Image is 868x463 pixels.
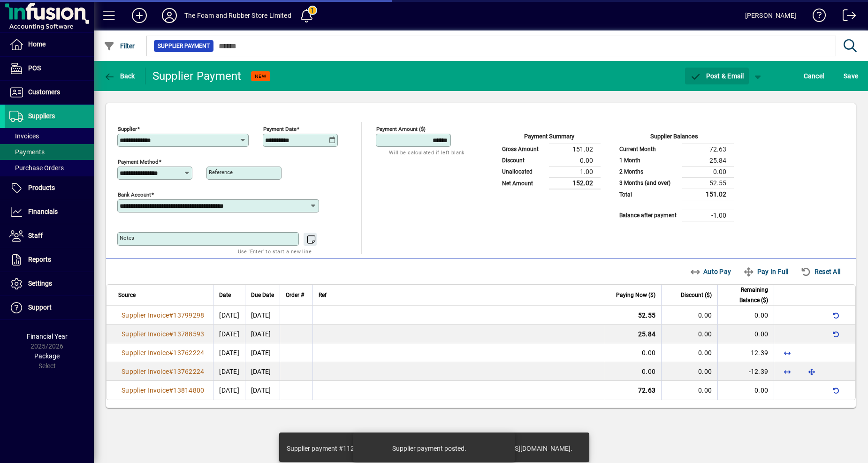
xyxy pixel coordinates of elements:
[743,264,788,279] span: Pay In Full
[685,68,749,84] button: Post & Email
[9,132,39,140] span: Invoices
[549,166,601,177] td: 1.00
[173,349,204,357] span: 13762224
[5,272,94,296] a: Settings
[173,368,204,375] span: 13762224
[152,68,242,83] div: Supplier Payment
[497,166,549,177] td: Unallocated
[28,208,58,215] span: Financials
[158,41,210,51] span: Supplier Payment
[5,296,94,319] a: Support
[118,329,207,339] a: Supplier Invoice#13788593
[682,189,734,200] td: 151.02
[184,8,291,23] div: The Foam and Rubber Store Limited
[219,311,239,319] span: [DATE]
[122,387,169,394] span: Supplier Invoice
[698,311,712,319] span: 0.00
[497,177,549,189] td: Net Amount
[797,263,844,280] button: Reset All
[5,57,94,80] a: POS
[638,387,655,394] span: 72.63
[615,155,682,166] td: 1 Month
[245,343,280,362] td: [DATE]
[690,72,744,80] span: ost & Email
[101,38,137,54] button: Filter
[154,7,184,24] button: Profile
[104,42,135,50] span: Filter
[745,8,796,23] div: [PERSON_NAME]
[754,387,768,394] span: 0.00
[28,88,60,96] span: Customers
[389,147,464,158] mat-hint: Will be calculated if left blank
[497,144,549,155] td: Gross Amount
[28,232,43,239] span: Staff
[616,290,655,300] span: Paying Now ($)
[118,290,136,300] span: Source
[801,68,827,84] button: Cancel
[806,2,826,32] a: Knowledge Base
[615,132,734,144] div: Supplier Balances
[287,444,572,453] div: Supplier payment #1129 posted. Supplier payment emailed to [EMAIL_ADDRESS][DOMAIN_NAME].
[118,126,137,132] mat-label: Supplier
[5,81,94,104] a: Customers
[263,126,297,132] mat-label: Payment Date
[739,263,792,280] button: Pay In Full
[615,210,682,221] td: Balance after payment
[5,176,94,200] a: Products
[376,126,426,132] mat-label: Payment Amount ($)
[173,387,204,394] span: 13814800
[844,68,858,83] span: ave
[94,68,145,84] app-page-header-button: Back
[169,349,173,357] span: #
[615,166,682,177] td: 2 Months
[173,330,204,338] span: 13788593
[169,387,173,394] span: #
[255,73,266,79] span: NEW
[34,352,60,360] span: Package
[286,290,304,300] span: Order #
[5,248,94,272] a: Reports
[682,166,734,177] td: 0.00
[615,122,734,221] app-page-summary-card: Supplier Balances
[122,349,169,357] span: Supplier Invoice
[698,330,712,338] span: 0.00
[169,330,173,338] span: #
[219,368,239,375] span: [DATE]
[251,290,274,300] span: Due Date
[682,177,734,189] td: 52.55
[5,33,94,56] a: Home
[754,330,768,338] span: 0.00
[682,144,734,155] td: 72.63
[549,144,601,155] td: 151.02
[101,68,137,84] button: Back
[698,349,712,357] span: 0.00
[28,64,41,72] span: POS
[219,387,239,394] span: [DATE]
[173,311,204,319] span: 13799298
[9,164,64,172] span: Purchase Orders
[118,366,207,377] a: Supplier Invoice#13762224
[219,330,239,338] span: [DATE]
[122,311,169,319] span: Supplier Invoice
[682,210,734,221] td: -1.00
[219,290,231,300] span: Date
[5,200,94,224] a: Financials
[219,349,239,357] span: [DATE]
[124,7,154,24] button: Add
[682,155,734,166] td: 25.84
[245,306,280,325] td: [DATE]
[28,304,52,311] span: Support
[28,256,51,263] span: Reports
[122,330,169,338] span: Supplier Invoice
[841,68,860,84] button: Save
[706,72,710,80] span: P
[104,72,135,80] span: Back
[118,191,151,198] mat-label: Bank Account
[836,2,856,32] a: Logout
[28,112,55,120] span: Suppliers
[5,160,94,176] a: Purchase Orders
[642,368,655,375] span: 0.00
[209,169,233,175] mat-label: Reference
[754,311,768,319] span: 0.00
[549,177,601,189] td: 152.02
